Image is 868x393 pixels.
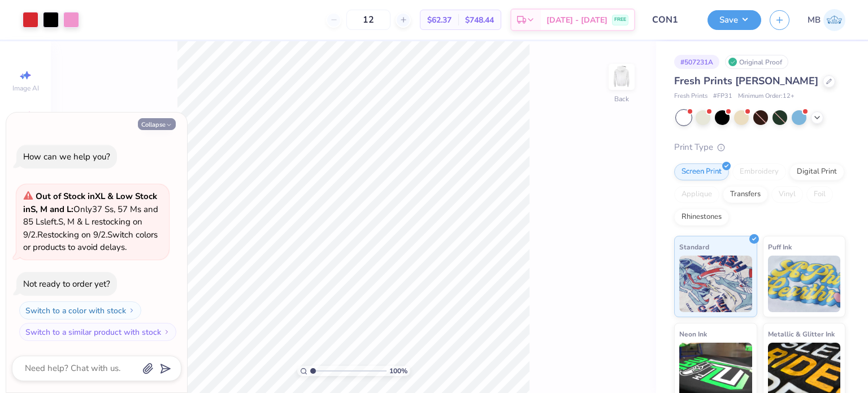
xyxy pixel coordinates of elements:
div: Print Type [674,141,845,154]
span: Neon Ink [679,328,707,340]
span: Puff Ink [768,241,792,253]
span: Metallic & Glitter Ink [768,328,835,340]
button: Collapse [138,118,176,130]
div: # 507231A [674,55,719,69]
div: Transfers [723,186,768,203]
span: Image AI [12,84,39,93]
strong: & Low Stock in S, M and L : [23,191,157,215]
a: MB [808,9,845,31]
div: Rhinestones [674,209,729,226]
img: Standard [679,256,752,312]
img: Back [610,66,633,88]
div: Not ready to order yet? [23,278,110,290]
div: Foil [806,186,833,203]
button: Switch to a similar product with stock [19,323,176,341]
span: [DATE] - [DATE] [546,14,607,26]
span: $748.44 [465,14,494,26]
span: $62.37 [427,14,452,26]
span: 100 % [389,366,407,376]
div: Embroidery [732,163,786,180]
input: – – [346,10,390,30]
span: Standard [679,241,709,253]
div: Screen Print [674,163,729,180]
button: Save [708,10,761,30]
div: Original Proof [725,55,788,69]
span: FREE [614,16,626,24]
div: Applique [674,186,719,203]
input: Untitled Design [644,8,699,31]
button: Switch to a color with stock [19,301,141,319]
img: Marianne Bagtang [823,9,845,31]
img: Puff Ink [768,256,841,312]
img: Switch to a similar product with stock [163,329,170,335]
div: Back [614,94,629,104]
span: # FP31 [713,92,732,101]
div: Digital Print [789,163,844,180]
strong: Out of Stock in XL [36,191,107,202]
span: Minimum Order: 12 + [738,92,795,101]
div: How can we help you? [23,151,110,162]
img: Switch to a color with stock [128,307,135,314]
span: Fresh Prints [PERSON_NAME] [674,74,818,88]
span: Only 37 Ss, 57 Ms and 85 Ls left. S, M & L restocking on 9/2. Restocking on 9/2. Switch colors or... [23,191,158,253]
span: Fresh Prints [674,92,708,101]
span: MB [808,14,821,27]
div: Vinyl [771,186,803,203]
